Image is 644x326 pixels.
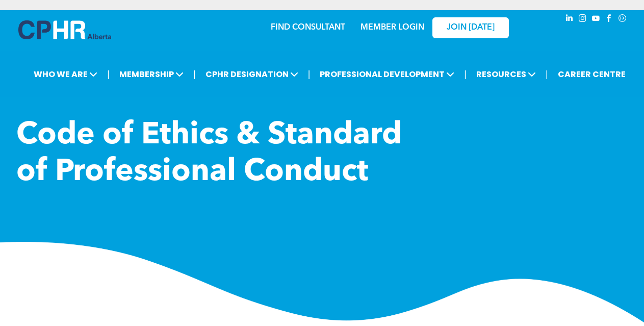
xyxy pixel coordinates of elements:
a: linkedin [564,13,575,27]
span: RESOURCES [473,65,539,84]
span: CPHR DESIGNATION [202,65,301,84]
li: | [193,64,196,85]
span: JOIN [DATE] [447,23,495,33]
a: FIND CONSULTANT [271,23,345,32]
a: CAREER CENTRE [555,65,629,84]
span: PROFESSIONAL DEVELOPMENT [317,65,457,84]
a: facebook [604,13,615,27]
li: | [464,64,467,85]
span: MEMBERSHIP [116,65,187,84]
span: Code of Ethics & Standard of Professional Conduct [16,120,402,188]
a: JOIN [DATE] [432,17,509,38]
img: A blue and white logo for cp alberta [18,20,111,39]
li: | [308,64,311,85]
a: Social network [617,13,628,27]
a: MEMBER LOGIN [360,23,424,32]
a: youtube [590,13,602,27]
span: WHO WE ARE [31,65,100,84]
a: instagram [577,13,588,27]
li: | [107,64,110,85]
li: | [546,64,548,85]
